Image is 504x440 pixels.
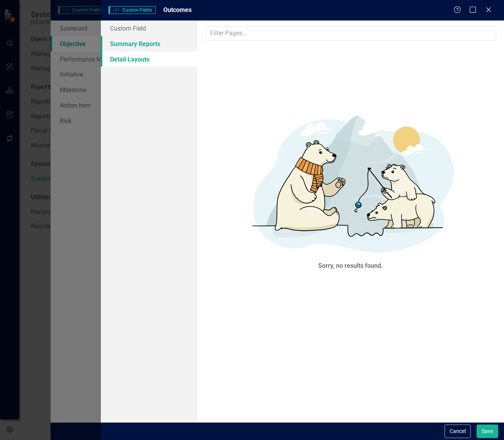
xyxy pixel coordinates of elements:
button: Save [477,425,498,438]
button: Cancel [445,425,471,438]
span: Outcomes [163,6,192,14]
a: Detail Layouts [101,51,197,67]
div: Sorry, no results found. [318,262,383,271]
a: Summary Reports [101,36,197,51]
input: Filter Pages... [205,26,496,41]
img: No results found [235,105,467,260]
a: Custom Field [101,21,197,36]
span: Custom Fields [109,6,156,14]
